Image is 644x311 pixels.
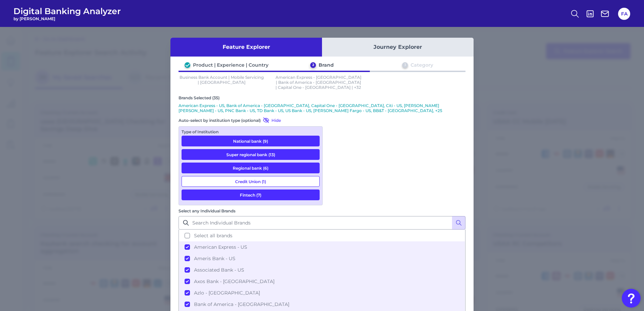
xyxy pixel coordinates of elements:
[402,62,408,68] div: 3
[411,62,433,68] div: Category
[193,62,268,68] div: Product | Experience | Country
[179,117,323,124] div: Auto-select by institution type (optional)
[179,253,465,264] button: Ameris Bank - US
[319,62,334,68] div: Brand
[182,129,320,134] div: Type of Institution
[170,38,322,57] button: Feature Explorer
[261,117,281,124] button: Hide
[194,301,289,307] span: Bank of America - [GEOGRAPHIC_DATA]
[179,75,265,90] p: Business Bank Account | Mobile Servicing | [GEOGRAPHIC_DATA]
[179,230,465,241] button: Select all brands
[194,290,260,296] span: Azlo - [GEOGRAPHIC_DATA]
[182,176,320,187] button: Credit Union (1)
[179,299,465,310] button: Bank of America - [GEOGRAPHIC_DATA]
[182,136,320,146] button: National bank (9)
[182,163,320,173] button: Regional bank (6)
[194,278,275,284] span: Axos Bank - [GEOGRAPHIC_DATA]
[182,189,320,200] button: Fintech (7)
[179,287,465,299] button: Azlo - [GEOGRAPHIC_DATA]
[179,103,465,113] p: American Express - US, Bank of America - [GEOGRAPHIC_DATA], Capital One - [GEOGRAPHIC_DATA], Citi...
[194,244,247,250] span: American Express - US
[310,62,316,68] div: 2
[182,149,320,160] button: Super regional bank (13)
[13,6,121,16] span: Digital Banking Analyzer
[276,75,362,90] p: American Express - [GEOGRAPHIC_DATA] | Bank of America - [GEOGRAPHIC_DATA] | Capital One - [GEOGR...
[322,38,474,57] button: Journey Explorer
[194,233,232,239] span: Select all brands
[179,264,465,276] button: Associated Bank - US
[622,289,641,308] button: Open Resource Center
[179,276,465,287] button: Axos Bank - [GEOGRAPHIC_DATA]
[13,16,121,21] span: by [PERSON_NAME]
[179,241,465,253] button: American Express - US
[179,208,235,213] label: Select any Individual Brands
[179,95,465,100] div: Brands Selected (35)
[618,8,630,20] button: FA
[194,255,235,262] span: Ameris Bank - US
[194,267,244,273] span: Associated Bank - US
[179,216,465,230] input: Search Individual Brands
